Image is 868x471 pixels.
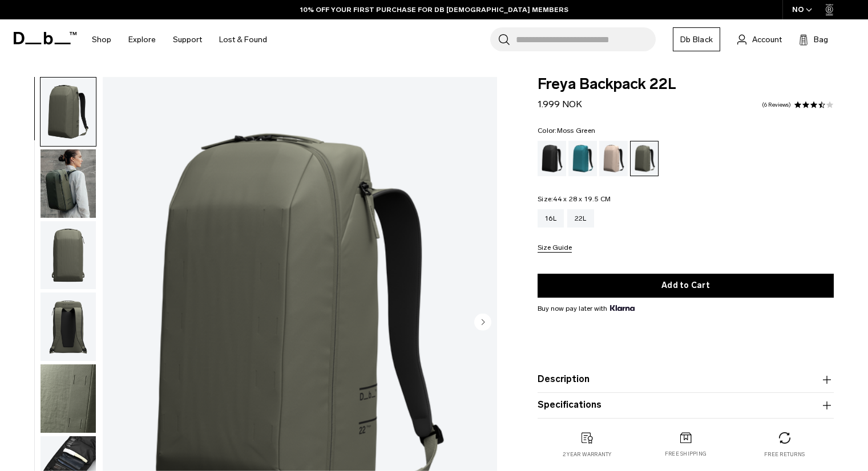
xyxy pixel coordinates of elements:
[599,141,628,176] a: Fogbow Beige
[128,19,156,60] a: Explore
[538,196,611,202] legend: Size:
[538,209,564,228] a: 16L
[665,450,706,458] p: Free shipping
[538,244,572,253] button: Size Guide
[41,149,96,218] img: Freya Backpack 22L Moss Green
[538,141,566,176] a: Black Out
[40,364,96,433] button: Freya Backpack 22L Moss Green
[219,19,267,60] a: Lost & Found
[799,33,828,46] button: Bag
[40,221,96,290] button: Freya Backpack 22L Moss Green
[610,305,635,311] img: {"height" => 20, "alt" => "Klarna"}
[557,127,596,135] span: Moss Green
[764,450,805,458] p: Free returns
[567,209,594,228] a: 22L
[40,149,96,218] button: Freya Backpack 22L Moss Green
[474,313,491,332] button: Next slide
[538,373,834,387] button: Description
[673,27,720,51] a: Db Black
[568,141,597,176] a: Midnight Teal
[762,102,791,108] a: 6 reviews
[300,5,568,15] a: 10% OFF YOUR FIRST PURCHASE FOR DB [DEMOGRAPHIC_DATA] MEMBERS
[538,274,834,298] button: Add to Cart
[538,303,635,314] span: Buy now pay later with
[173,19,202,60] a: Support
[538,399,834,412] button: Specifications
[538,77,834,92] span: Freya Backpack 22L
[538,127,595,134] legend: Color:
[553,195,611,203] span: 44 x 28 x 19.5 CM
[630,141,659,176] a: Moss Green
[41,293,96,361] img: Freya Backpack 22L Moss Green
[538,99,582,109] span: 1.999 NOK
[814,34,828,46] span: Bag
[92,19,111,60] a: Shop
[41,221,96,290] img: Freya Backpack 22L Moss Green
[41,78,96,146] img: Freya Backpack 22L Moss Green
[563,450,612,458] p: 2 year warranty
[41,364,96,433] img: Freya Backpack 22L Moss Green
[40,292,96,362] button: Freya Backpack 22L Moss Green
[752,34,782,46] span: Account
[40,77,96,147] button: Freya Backpack 22L Moss Green
[737,33,782,46] a: Account
[83,19,276,60] nav: Main Navigation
